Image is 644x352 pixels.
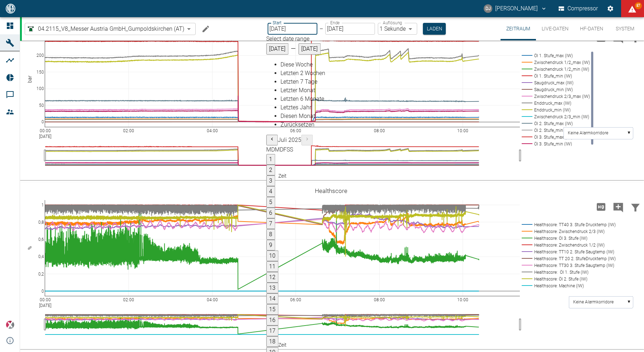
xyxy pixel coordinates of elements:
button: 8 [266,229,275,240]
span: [DATE] [301,45,318,52]
div: Letzten 2 Wochen [280,69,325,78]
input: DD.MM.YYYY [325,23,375,35]
span: Mittwoch [275,146,280,153]
button: 12 [266,272,278,283]
span: Hohe Auflösung [592,203,610,210]
span: Montag [266,146,271,153]
label: Ende [330,20,340,26]
label: Auflösung [383,20,402,26]
button: Live-Daten [536,17,574,40]
button: Zeitraum [501,17,536,40]
button: Previous month [266,135,278,145]
span: Dienstag [271,146,275,153]
button: [DATE] [266,43,288,55]
button: 15 [266,304,278,315]
div: Diese Woche [280,60,325,69]
img: logo [5,4,16,13]
button: Laden [423,23,446,35]
button: 16 [266,315,278,326]
button: HF-Daten [574,17,609,40]
button: Einstellungen [604,2,617,15]
span: Zurücksetzen [280,121,314,128]
div: Diesen Monat [280,112,325,120]
span: Diese Woche [280,61,313,68]
button: Compressor [557,2,600,15]
button: [DATE] [298,43,321,55]
button: 11 [266,261,278,272]
button: 10 [266,251,278,261]
button: 17 [266,326,278,336]
img: Xplore Logo [6,321,14,329]
div: Letzten 7 Tage [280,78,325,86]
h5: – [288,43,298,55]
div: Letzten 6 Monate [280,95,325,103]
div: Letztes Jahr [280,103,325,112]
button: 5 [266,197,275,208]
button: Next month [301,135,313,145]
button: 4 [266,186,275,197]
label: Start [273,20,282,26]
span: [DATE] [269,45,286,52]
button: 18 [266,336,278,347]
div: Zurücksetzen [280,120,325,129]
button: david.jasper@nea-x.de [483,2,548,15]
text: Keine Alarmkorridore [568,130,608,135]
button: 1 [266,154,275,165]
span: Letztes Jahr [280,104,311,111]
button: Daten filtern [627,198,644,216]
span: Diesen Monat [280,113,315,119]
text: Keine Alarmkorridore [573,299,614,304]
span: Sonntag [290,146,293,153]
button: System [609,17,641,40]
span: 87 [635,2,642,9]
div: Letzter Monat [280,86,325,95]
p: – [319,25,323,33]
button: Machine bearbeiten [199,22,213,36]
a: 04.2115_V8_Messer Austria GmbH_Gumpoldskirchen (AT) [26,25,184,33]
div: 1 Sekunde [378,23,417,35]
button: 13 [266,283,278,293]
span: Freitag [283,146,287,153]
button: 9 [266,240,275,251]
div: DJ [484,4,492,13]
span: 04.2115_V8_Messer Austria GmbH_Gumpoldskirchen (AT) [38,25,184,33]
input: DD.MM.YYYY [268,23,317,35]
span: Select date range [266,35,309,42]
span: Donnerstag [280,146,283,153]
span: Letzten 6 Monate [280,95,324,102]
span: Juli 2025 [278,137,301,143]
span: Letzten 7 Tage [280,78,317,85]
button: Kommentar hinzufügen [610,198,627,216]
button: 3 [266,175,275,186]
button: 14 [266,293,278,304]
button: 7 [266,218,275,229]
span: Hohe Auflösung [592,34,610,41]
span: Samstag [287,146,290,153]
button: 6 [266,208,275,218]
span: Letzter Monat [280,87,315,94]
button: 2 [266,165,275,175]
span: Letzten 2 Wochen [280,70,325,76]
